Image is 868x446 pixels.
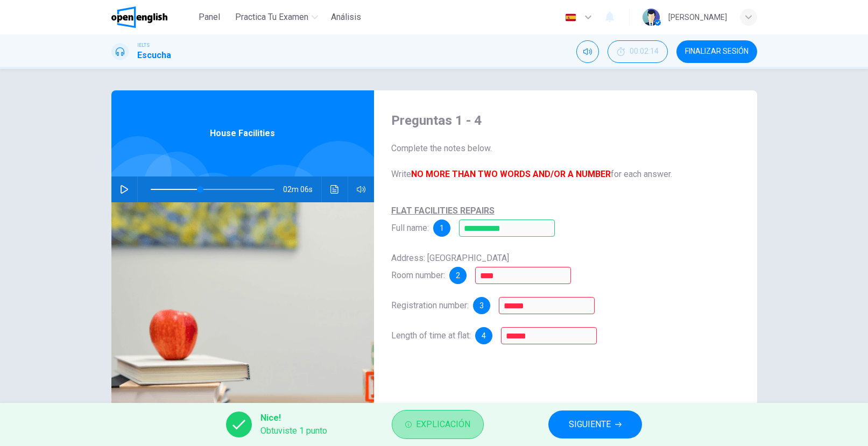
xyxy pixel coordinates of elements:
[199,11,220,24] span: Panel
[391,142,740,181] span: Complete the notes below. Write for each answer.
[391,206,495,233] span: Full name:
[685,47,749,56] span: FINALIZAR SESIÓN
[459,220,555,237] input: Kevin Green; Kevin Greene
[576,40,599,63] div: Silenciar
[260,412,327,424] span: Nice!
[210,127,275,140] span: House Facilities
[327,8,365,27] button: Análisis
[643,9,660,26] img: Profile picture
[440,224,444,232] span: 1
[231,8,322,27] button: Practica tu examen
[564,13,577,22] img: es
[475,267,571,284] input: 16C; 16 C
[391,300,469,310] span: Registration number:
[137,49,171,62] h1: Escucha
[283,176,321,202] span: 02m 06s
[111,6,168,28] img: OpenEnglish logo
[499,297,595,314] input: KG 6037; KG6037
[331,11,361,24] span: Análisis
[482,332,486,339] span: 4
[608,40,668,63] div: Ocultar
[676,40,757,63] button: FINALIZAR SESIÓN
[501,327,597,344] input: two months; 2 months
[391,253,509,280] span: Address: [GEOGRAPHIC_DATA] Room number:
[392,410,484,439] button: Explicación
[137,41,150,49] span: IELTS
[111,6,193,28] a: OpenEnglish logo
[391,112,740,129] h4: Preguntas 1 - 4
[391,206,495,216] u: FLAT FACILITIES REPAIRS
[260,424,327,437] span: Obtuviste 1 punto
[548,410,642,438] button: SIGUIENTE
[608,40,668,63] button: 00:02:14
[456,272,460,279] span: 2
[326,176,343,202] button: Haz clic para ver la transcripción del audio
[391,330,471,341] span: Length of time at flat:
[569,417,611,432] span: SIGUIENTE
[235,11,308,24] span: Practica tu examen
[416,417,470,432] span: Explicación
[411,169,611,179] b: NO MORE THAN TWO WORDS AND/OR A NUMBER
[479,302,484,309] span: 3
[630,47,659,56] span: 00:02:14
[192,8,227,27] button: Panel
[668,11,727,24] div: [PERSON_NAME]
